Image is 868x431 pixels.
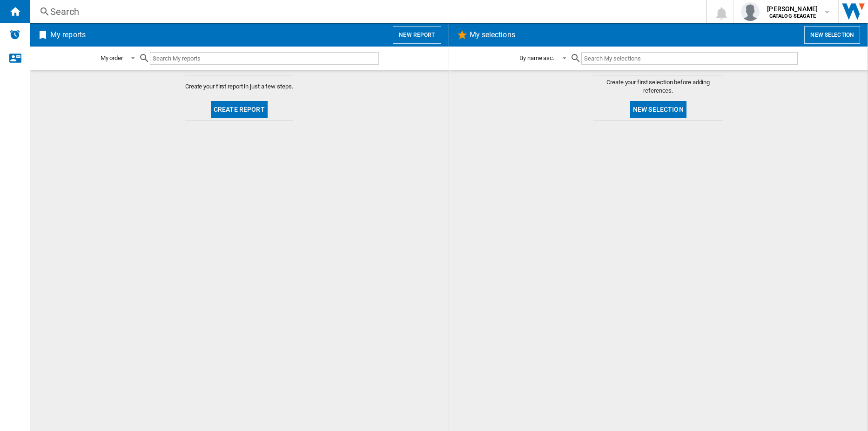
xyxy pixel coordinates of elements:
[767,4,818,13] span: [PERSON_NAME]
[101,54,123,61] div: My order
[741,2,760,21] img: profile.jpg
[185,82,293,91] span: Create your first report in just a few steps.
[50,5,682,18] div: Search
[150,52,379,65] input: Search My reports
[393,26,441,44] button: New report
[630,101,686,118] button: New selection
[48,26,87,44] h2: My reports
[468,26,517,44] h2: My selections
[769,13,816,19] b: CATALOG SEAGATE
[519,54,554,61] div: By name asc.
[211,101,268,118] button: Create report
[9,29,20,40] img: alerts-logo.svg
[581,52,798,65] input: Search My selections
[593,78,723,95] span: Create your first selection before adding references.
[804,26,860,44] button: New selection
